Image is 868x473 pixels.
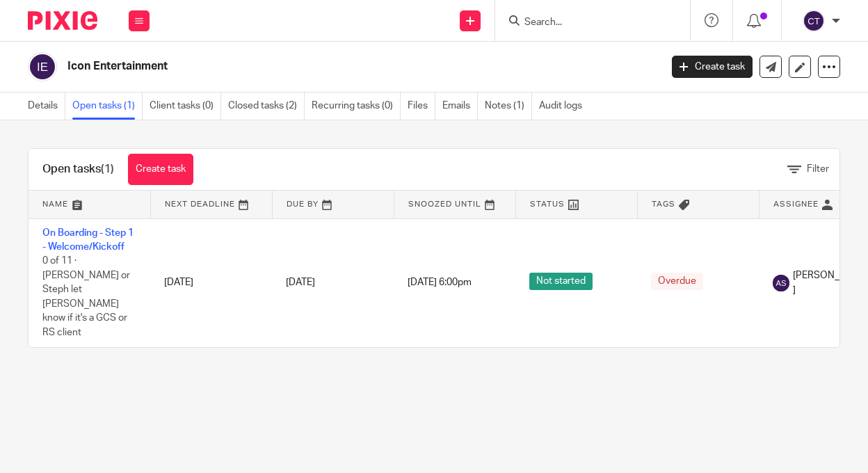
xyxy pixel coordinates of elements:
span: Not started [529,273,593,290]
a: Details [28,93,65,120]
span: Status [530,200,565,208]
img: svg%3E [773,275,789,291]
img: svg%3E [28,52,57,81]
a: Emails [442,93,478,120]
a: Create task [672,56,753,78]
span: Tags [652,200,675,208]
span: Filter [807,164,829,174]
a: Open tasks (1) [72,93,143,120]
span: (1) [101,163,114,175]
td: [DATE] [150,218,272,347]
a: Client tasks (0) [150,93,221,120]
span: [DATE] 6:00pm [408,278,472,288]
a: Audit logs [539,93,589,120]
a: Recurring tasks (0) [312,93,401,120]
img: Pixie [28,11,97,30]
a: Create task [128,154,193,185]
a: On Boarding - Step 1 - Welcome/Kickoff [42,228,134,252]
span: Snoozed Until [408,200,481,208]
span: Overdue [651,273,703,290]
a: Files [408,93,435,120]
img: svg%3E [803,10,825,32]
span: [DATE] [286,278,315,287]
a: Closed tasks (2) [228,93,305,120]
h1: Open tasks [42,162,114,177]
input: Search [523,17,648,29]
h2: Icon Entertainment [67,59,534,74]
span: 0 of 11 · [PERSON_NAME] or Steph let [PERSON_NAME] know if it's a GCS or RS client [42,256,130,337]
span: [PERSON_NAME] [793,268,867,297]
a: Notes (1) [485,93,532,120]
